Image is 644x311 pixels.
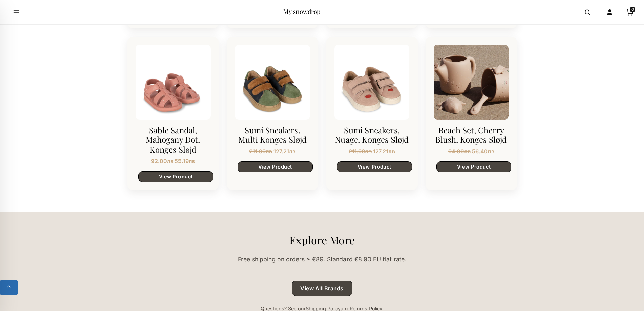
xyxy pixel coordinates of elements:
[434,125,509,145] h3: Beach Set, Cherry Blush, Konges Sløjd
[472,148,494,155] span: 56.40
[349,148,372,155] span: 211.99
[365,148,372,155] span: лв
[464,148,471,155] span: лв
[283,7,320,16] a: My snowdrop
[266,148,272,155] span: лв
[630,7,635,12] span: 0
[488,148,494,155] span: лв
[448,148,471,155] span: 94.00
[373,148,395,155] span: 127.21
[289,148,295,155] span: лв
[436,161,511,172] a: View Product
[578,3,597,22] button: Open search
[334,125,409,145] h3: Sumi Sneakers, Nuage, Konges Sløjd
[138,171,213,182] a: View Product
[127,254,517,264] p: Free shipping on orders ≥ €89. Standard €8.90 EU flat rate.
[388,148,395,155] span: лв
[602,5,617,20] a: Account
[189,158,195,164] span: лв
[622,5,637,20] a: Cart
[127,234,517,246] h2: Explore More
[273,148,295,155] span: 127.21
[337,161,412,172] a: View Product
[7,3,26,22] button: Open menu
[167,158,173,164] span: лв
[249,148,272,155] span: 211.99
[151,158,173,164] span: 92.00
[292,281,352,296] a: View All Brands
[238,161,313,172] a: View Product
[235,125,310,145] h3: Sumi Sneakers, Multi Konges Sløjd
[175,158,195,164] span: 55.19
[136,125,211,154] h3: Sable Sandal, Mahogany Dot, Konges Sløjd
